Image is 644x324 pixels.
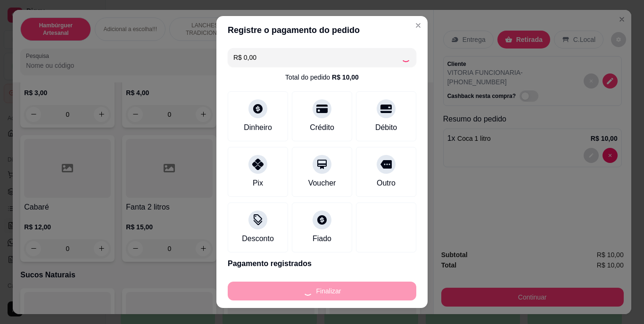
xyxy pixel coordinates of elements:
[253,178,263,189] div: Pix
[228,258,416,269] p: Pagamento registrados
[216,16,428,44] header: Registre o pagamento do pedido
[308,178,336,189] div: Voucher
[242,233,274,244] div: Desconto
[411,18,426,33] button: Close
[401,53,411,62] div: Loading
[313,233,331,244] div: Fiado
[244,122,272,133] div: Dinheiro
[375,122,397,133] div: Débito
[377,178,396,189] div: Outro
[233,48,401,67] input: Ex.: hambúrguer de cordeiro
[332,73,359,82] div: R$ 10,00
[285,73,359,82] div: Total do pedido
[310,122,334,133] div: Crédito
